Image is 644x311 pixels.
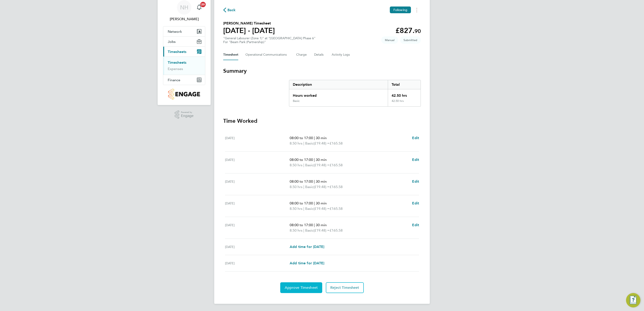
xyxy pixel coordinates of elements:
[330,206,343,211] span: £165.58
[395,26,421,35] app-decimal: £827.
[303,185,304,189] span: |
[163,16,205,22] span: Nikki Hobden
[316,201,327,205] span: 30 min
[314,158,315,162] span: |
[326,282,364,293] button: Reject Timesheet
[388,89,421,99] div: 42.50 hrs
[313,206,330,211] span: (£19.48) =
[181,110,194,114] span: Powered by
[305,206,313,211] span: Basic
[413,7,421,13] button: Timesheets Menu
[223,26,275,35] h1: [DATE] - [DATE]
[175,110,194,119] a: Powered byEngage
[168,89,200,100] img: countryside-properties-logo-retina.png
[412,201,419,206] a: Edit
[168,78,180,82] span: Finance
[316,136,327,140] span: 30 min
[314,136,315,140] span: |
[412,179,419,184] span: Edit
[289,80,421,107] div: Summary
[313,185,330,189] span: (£19.48) =
[225,157,290,168] div: [DATE]
[412,223,419,227] span: Edit
[168,67,183,71] a: Expenses
[223,49,238,60] button: Timesheet
[313,141,330,145] span: (£19.48) =
[412,201,419,205] span: Edit
[223,36,315,44] div: "General Labourer (Zone 1)" at "[GEOGRAPHIC_DATA] Phase 6"
[245,49,289,60] button: Operational Communications
[227,7,236,13] span: Back
[290,158,313,162] span: 08:00 to 17:00
[316,158,327,162] span: 30 min
[626,293,640,307] button: Engage Resource Center
[223,40,315,44] div: For "Beam Park (Partnership)"
[290,201,313,205] span: 08:00 to 17:00
[314,49,324,60] button: Details
[303,206,304,211] span: |
[200,2,206,7] span: 20
[290,179,313,184] span: 08:00 to 17:00
[330,285,359,290] span: Reject Timesheet
[285,285,318,290] span: Approve Timesheet
[280,282,322,293] button: Approve Timesheet
[314,223,315,227] span: |
[163,47,205,57] button: Timesheets
[163,26,205,36] button: Network
[290,261,324,266] a: Add time for [DATE]
[163,89,205,100] a: Go to home page
[332,49,351,60] button: Activity Logs
[225,244,290,250] div: [DATE]
[225,179,290,190] div: [DATE]
[225,222,290,233] div: [DATE]
[290,206,302,211] span: 8.50 hrs
[290,228,302,232] span: 8.50 hrs
[330,163,343,167] span: £165.58
[289,89,388,99] div: Hours worked
[180,4,188,10] span: NH
[290,136,313,140] span: 08:00 to 17:00
[290,141,302,145] span: 8.50 hrs
[303,163,304,167] span: |
[181,114,194,118] span: Engage
[412,158,419,162] span: Edit
[223,67,421,74] h3: Summary
[313,163,330,167] span: (£19.48) =
[163,0,205,22] a: NH[PERSON_NAME]
[412,136,419,140] span: Edit
[412,135,419,141] a: Edit
[168,29,182,34] span: Network
[223,67,421,293] section: Timesheet
[290,261,324,265] span: Add time for [DATE]
[412,222,419,228] a: Edit
[225,135,290,146] div: [DATE]
[289,80,388,89] div: Description
[400,36,421,44] span: This timesheet is Submitted.
[415,28,421,34] span: 90
[168,39,176,44] span: Jobs
[163,57,205,75] div: Timesheets
[330,185,343,189] span: £165.58
[168,50,186,54] span: Timesheets
[223,117,421,125] h3: Time Worked
[290,163,302,167] span: 8.50 hrs
[330,228,343,232] span: £165.58
[195,0,204,15] a: 20
[305,184,313,190] span: Basic
[223,7,236,13] button: Back
[314,179,315,184] span: |
[290,244,324,250] a: Add time for [DATE]
[290,223,313,227] span: 08:00 to 17:00
[305,141,313,146] span: Basic
[296,49,307,60] button: Charge
[303,228,304,232] span: |
[313,228,330,232] span: (£19.48) =
[168,60,186,65] a: Timesheets
[388,99,421,106] div: 42.50 hrs
[305,228,313,233] span: Basic
[290,185,302,189] span: 8.50 hrs
[412,157,419,162] a: Edit
[381,36,398,44] span: This timesheet was manually created.
[393,8,407,12] span: Following
[163,37,205,46] button: Jobs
